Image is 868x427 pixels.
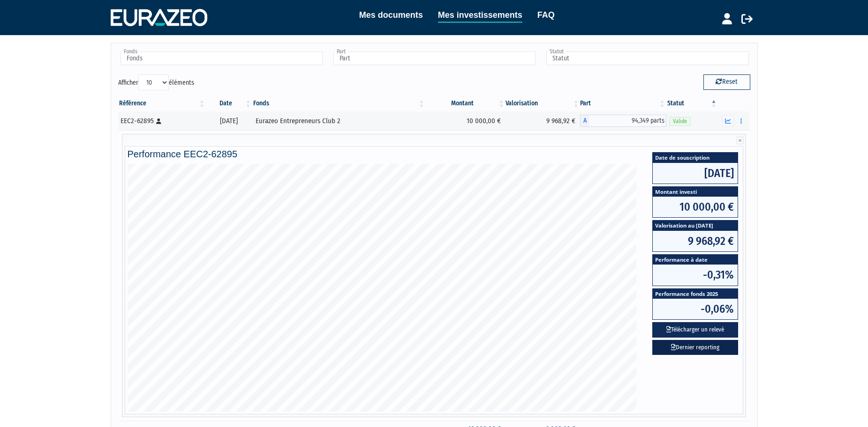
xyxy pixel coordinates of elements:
a: Dernier reporting [652,340,738,355]
img: 1732889491-logotype_eurazeo_blanc_rvb.png [111,9,207,26]
span: Performance à date [653,255,738,265]
span: Montant investi [653,187,738,197]
th: Statut : activer pour trier la colonne par ordre d&eacute;croissant [666,96,718,111]
th: Fonds: activer pour trier la colonne par ordre croissant [252,96,425,111]
th: Part: activer pour trier la colonne par ordre croissant [580,96,666,111]
div: Eurazeo Entrepreneurs Club 2 [256,116,422,126]
span: A [580,115,589,127]
span: -0,31% [653,265,738,285]
label: Afficher éléments [118,74,194,90]
span: -0,06% [653,299,738,319]
a: Mes investissements [438,8,522,23]
th: Valorisation: activer pour trier la colonne par ordre croissant [506,96,580,111]
button: Télécharger un relevé [652,322,738,338]
a: Mes documents [359,8,423,22]
td: 10 000,00 € [425,111,506,130]
button: Reset [703,74,750,89]
th: Date: activer pour trier la colonne par ordre croissant [206,96,252,111]
div: [DATE] [209,116,249,126]
span: Performance fonds 2025 [653,289,738,299]
h4: Performance EEC2-62895 [128,149,741,159]
div: A - Eurazeo Entrepreneurs Club 2 [580,115,666,127]
span: Valide [670,117,690,126]
span: 9 968,92 € [653,231,738,251]
span: 10 000,00 € [653,197,738,217]
span: Valorisation au [DATE] [653,221,738,230]
th: Montant: activer pour trier la colonne par ordre croissant [425,96,506,111]
select: Afficheréléments [138,74,169,90]
span: Date de souscription [653,153,738,162]
td: 9 968,92 € [506,111,580,130]
span: 94,349 parts [589,115,666,127]
i: [Français] Personne physique [156,118,161,124]
span: [DATE] [653,163,738,184]
div: EEC2-62895 [121,116,203,126]
a: FAQ [537,8,555,22]
th: Référence : activer pour trier la colonne par ordre croissant [118,96,206,111]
